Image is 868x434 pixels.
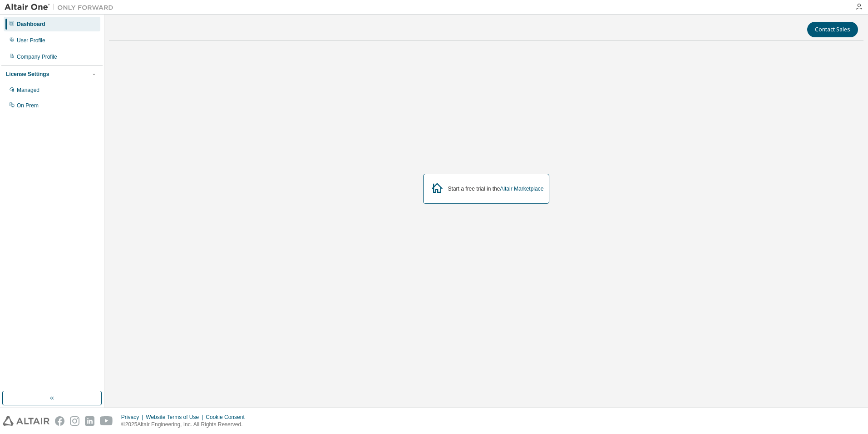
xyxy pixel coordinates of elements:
img: Altair One [5,3,118,12]
div: Company Profile [17,53,57,61]
img: altair_logo.svg [3,416,49,426]
div: Start a free trial in the [448,185,544,192]
div: On Prem [17,102,39,109]
div: Managed [17,86,39,94]
img: youtube.svg [100,416,113,426]
div: Cookie Consent [206,414,250,421]
div: Privacy [121,414,146,421]
div: Dashboard [17,20,45,28]
div: License Settings [6,71,49,78]
a: Altair Marketplace [500,186,543,192]
img: facebook.svg [55,416,64,426]
p: © 2025 Altair Engineering, Inc. All Rights Reserved. [121,421,250,429]
img: instagram.svg [70,416,79,426]
img: linkedin.svg [85,416,94,426]
button: Contact Sales [807,22,858,37]
div: User Profile [17,37,45,44]
div: Website Terms of Use [146,414,206,421]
